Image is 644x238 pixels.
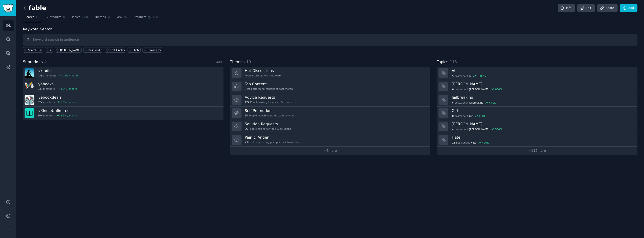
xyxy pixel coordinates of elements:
div: 3.3 % / month [60,87,77,90]
img: ebooks [25,82,34,91]
h3: Advice Requests [245,95,296,100]
img: ebookdeals [25,95,34,105]
div: Best-performing content of past month [245,87,293,90]
a: Search [23,14,41,23]
a: Advice Requests174People asking for advice & resources [230,93,431,107]
div: 1.5 % / month [62,74,79,77]
a: Best kindle [83,47,103,53]
span: 5 [452,74,454,78]
span: 30k [38,114,42,117]
div: post s about [452,74,486,78]
span: Jailbreaking [469,101,483,104]
div: People asking for advice & resources [245,101,296,104]
a: I hate [128,47,141,53]
a: Self-Promotion55People launching products & services [230,107,431,120]
div: members [38,87,77,90]
span: Subreddits [23,59,43,65]
h3: Hot Discussions [245,68,281,73]
div: members [38,74,79,77]
h3: r/ ebooks [38,82,77,87]
h3: Pain & Anger [245,135,301,140]
a: Subreddits4 [44,14,66,23]
div: 1000 % [477,74,486,78]
span: 8 [452,114,454,118]
a: + Add [213,61,222,64]
span: [PERSON_NAME] [469,128,489,131]
span: 32k [38,101,42,104]
span: 4 [452,128,454,131]
div: 1.5 % / month [60,101,77,104]
div: People launching products & services [245,114,295,117]
span: 438k [38,74,44,77]
span: 26 [245,127,248,130]
a: ai [45,47,53,53]
div: People asking for tools & solutions [245,127,291,130]
a: Best kindles [105,47,126,53]
span: Girl [469,114,473,118]
a: Share [597,4,617,12]
img: kindle [25,68,34,78]
div: I hate [133,48,140,52]
h3: r/ KindleUnlimited [38,108,77,113]
a: +112more [437,147,637,155]
h3: [PERSON_NAME] [452,82,634,87]
h2: fable [23,4,46,12]
h3: r/ ebookdeals [38,95,77,100]
span: Themes [230,59,245,65]
span: 6 [452,101,454,104]
span: 6 [452,88,454,91]
span: Ask [117,15,122,19]
div: 500 % [495,128,502,131]
h3: Jailbreaking [452,95,634,100]
div: post s about [452,127,502,131]
a: +4more [230,147,431,155]
h3: Top Content [245,82,293,87]
div: post s about [452,87,502,91]
span: 63k [38,87,42,90]
h3: Ai [452,68,634,73]
span: 101 [153,15,159,19]
span: Ai [469,74,471,78]
h3: r/ kindle [38,68,79,73]
div: People expressing pain points & frustrations [245,141,301,144]
a: Add [620,4,637,12]
h3: Girl [452,108,634,113]
span: [PERSON_NAME] [469,88,489,91]
a: Solution Requests26People asking for tools & solutions [230,120,431,133]
img: KindleUnlimited [25,108,34,118]
a: [PERSON_NAME]4postsabout[PERSON_NAME]500% [437,120,637,133]
a: r/kindle438kmembers1.5% / month [23,67,223,80]
button: Search Tips [23,47,43,53]
div: post s about [452,101,497,105]
h3: Self-Promotion [245,108,295,113]
div: 400 % [482,141,489,144]
div: members [38,101,77,104]
span: Hate [471,141,476,144]
a: Hate15postsaboutHate400% [437,133,637,147]
span: Search [25,15,34,19]
img: GummySearch logo [3,4,14,12]
span: 118 [450,60,457,64]
div: [PERSON_NAME] [60,48,80,52]
a: r/KindleUnlimited30kmembers2.8% / month [23,107,223,120]
a: r/ebookdeals32kmembers1.5% / month [23,93,223,107]
span: 118 [82,15,88,19]
div: post s about [452,114,486,118]
span: 7 [245,141,246,144]
input: Keyword search in audience [23,34,637,46]
label: Keyword Search [23,27,52,31]
a: Top ContentBest-performing content of past month [230,80,431,93]
a: Hot DiscussionsPopular discussions this week [230,67,431,80]
span: 4 [63,15,65,19]
a: Looking for [142,47,162,53]
div: 800 % [495,88,502,91]
div: Best kindles [110,48,125,52]
div: ai [50,48,52,52]
div: Popular discussions this week [245,74,281,77]
a: Jailbreaking6postsaboutJailbreaking671% [437,93,637,107]
a: [PERSON_NAME] [55,47,82,53]
a: Ask [116,14,129,23]
a: Info [558,4,575,12]
h3: Hate [452,135,634,140]
h3: [PERSON_NAME] [452,122,634,126]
